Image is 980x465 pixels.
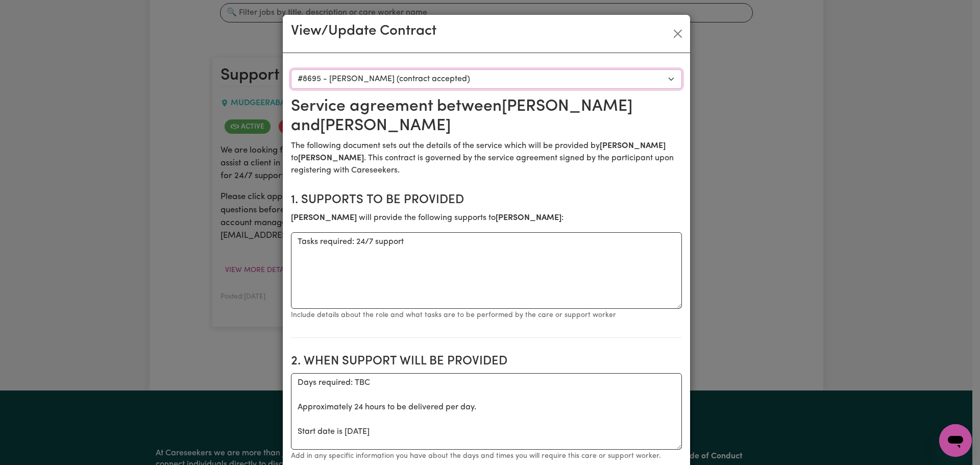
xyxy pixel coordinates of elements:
small: Add in any specific information you have about the days and times you will require this care or s... [291,452,661,460]
b: [PERSON_NAME] [298,154,364,162]
p: will provide the following supports to : [291,212,682,224]
b: [PERSON_NAME] [496,214,561,222]
textarea: Days required: TBC Approximately 24 hours to be delivered per day. Start date is [DATE] [291,373,682,450]
small: Include details about the role and what tasks are to be performed by the care or support worker [291,311,616,319]
iframe: Button to launch messaging window [939,424,972,457]
b: [PERSON_NAME] [600,142,666,150]
p: The following document sets out the details of the service which will be provided by to . This co... [291,140,682,177]
h2: Service agreement between [PERSON_NAME] and [PERSON_NAME] [291,97,682,136]
h2: 1. Supports to be provided [291,193,682,208]
textarea: Tasks required: 24/7 support [291,232,682,309]
h2: 2. When support will be provided [291,354,682,369]
button: Close [670,26,686,42]
h3: View/Update Contract [291,23,436,40]
b: [PERSON_NAME] [291,214,359,222]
